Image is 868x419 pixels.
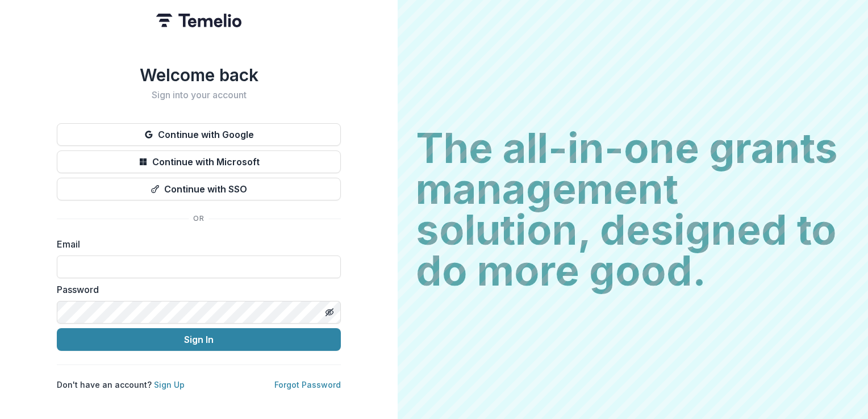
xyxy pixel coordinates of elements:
button: Continue with Microsoft [57,150,341,173]
button: Continue with Google [57,123,341,146]
label: Email [57,237,334,251]
p: Don't have an account? [57,379,185,391]
img: Temelio [156,14,241,27]
a: Forgot Password [274,380,341,389]
label: Password [57,283,334,296]
a: Sign Up [154,380,185,389]
button: Continue with SSO [57,178,341,200]
button: Toggle password visibility [320,303,339,321]
h2: Sign into your account [57,90,341,100]
h1: Welcome back [57,65,341,85]
button: Sign In [57,328,341,351]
